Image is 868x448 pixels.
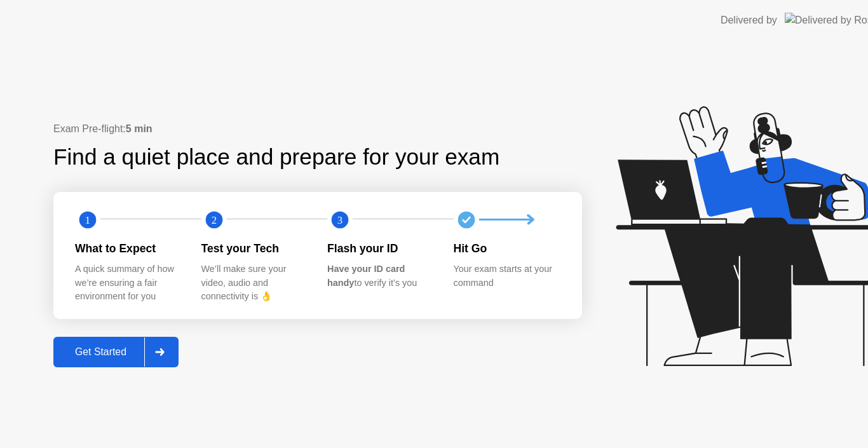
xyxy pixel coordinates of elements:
[75,240,181,257] div: What to Expect
[75,262,181,304] div: A quick summary of how we’re ensuring a fair environment for you
[201,240,308,257] div: Test your Tech
[53,121,582,137] div: Exam Pre-flight:
[53,140,501,174] div: Find a quiet place and prepare for your exam
[327,262,433,290] div: to verify it’s you
[53,337,179,367] button: Get Started
[57,346,144,358] div: Get Started
[211,214,216,226] text: 2
[126,123,153,134] b: 5 min
[454,240,560,257] div: Hit Go
[721,13,777,28] div: Delivered by
[201,262,308,304] div: We’ll make sure your video, audio and connectivity is 👌
[454,262,560,290] div: Your exam starts at your command
[85,214,90,226] text: 1
[327,240,433,257] div: Flash your ID
[327,264,405,288] b: Have your ID card handy
[337,214,342,226] text: 3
